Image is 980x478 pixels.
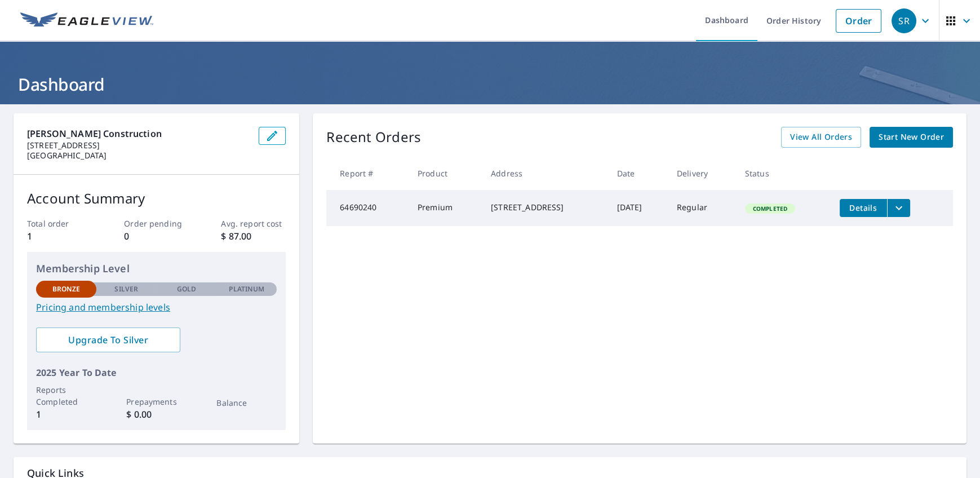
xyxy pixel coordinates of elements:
[124,229,189,243] p: 0
[36,384,96,408] p: Reports Completed
[326,157,409,190] th: Report #
[668,157,736,190] th: Delivery
[27,151,250,161] p: [GEOGRAPHIC_DATA]
[20,12,153,29] img: EV Logo
[36,408,96,421] p: 1
[27,188,286,209] p: Account Summary
[326,127,421,148] p: Recent Orders
[36,327,180,352] a: Upgrade To Silver
[608,157,668,190] th: Date
[36,366,277,379] p: 2025 Year To Date
[229,284,264,294] p: Platinum
[126,396,187,408] p: Prepayments
[126,408,187,421] p: $ 0.00
[27,229,92,243] p: 1
[482,157,607,190] th: Address
[36,261,277,276] p: Membership Level
[491,202,598,213] div: [STREET_ADDRESS]
[409,157,482,190] th: Product
[846,202,880,213] span: Details
[790,130,852,144] span: View All Orders
[887,199,910,217] button: filesDropdownBtn-64690240
[892,8,916,33] div: SR
[409,190,482,226] td: Premium
[836,9,881,33] a: Order
[27,140,250,151] p: [STREET_ADDRESS]
[114,284,138,294] p: Silver
[27,127,250,140] p: [PERSON_NAME] Construction
[781,127,861,148] a: View All Orders
[216,397,277,409] p: Balance
[124,218,189,229] p: Order pending
[36,300,277,314] a: Pricing and membership levels
[14,73,966,96] h1: Dashboard
[879,130,944,144] span: Start New Order
[177,284,196,294] p: Gold
[736,157,831,190] th: Status
[52,284,81,294] p: Bronze
[870,127,953,148] a: Start New Order
[668,190,736,226] td: Regular
[221,218,286,229] p: Avg. report cost
[608,190,668,226] td: [DATE]
[746,205,794,213] span: Completed
[221,229,286,243] p: $ 87.00
[27,218,92,229] p: Total order
[840,199,887,217] button: detailsBtn-64690240
[45,334,171,346] span: Upgrade To Silver
[326,190,409,226] td: 64690240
